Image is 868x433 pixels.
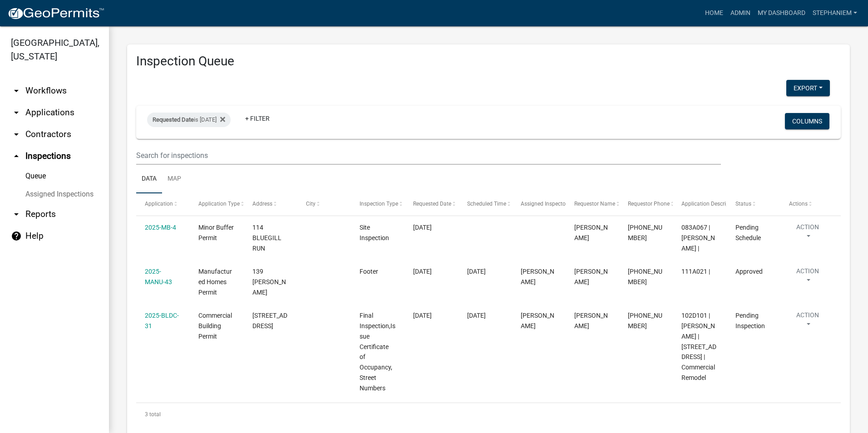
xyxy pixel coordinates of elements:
[136,403,841,426] div: 3 total
[566,193,619,215] datatable-header-cell: Requestor Name
[628,312,662,330] span: 678-963-8227
[681,312,716,381] span: 102D101 | Bryan Pulliam | 1027 LAKE OCONEE PKWY SUITE 900 | Commercial Remodel
[136,165,162,194] a: Data
[735,224,761,241] span: Pending Schedule
[153,116,194,123] span: Requested Date
[789,222,826,245] button: Action
[458,193,512,215] datatable-header-cell: Scheduled Time
[574,312,608,330] span: Allisha Blair
[673,193,726,215] datatable-header-cell: Application Description
[467,310,503,321] div: [DATE]
[145,201,173,207] span: Application
[628,201,670,207] span: Requestor Phone
[780,193,834,215] datatable-header-cell: Actions
[162,165,187,194] a: Map
[789,266,826,289] button: Action
[786,80,830,96] button: Export
[198,268,232,296] span: Manufactured Homes Permit
[145,268,172,285] a: 2025-MANU-43
[243,193,297,215] datatable-header-cell: Address
[351,193,404,215] datatable-header-cell: Inspection Type
[404,193,458,215] datatable-header-cell: Requested Date
[147,113,231,127] div: is [DATE]
[252,201,272,207] span: Address
[413,224,432,231] span: 09/05/2025
[145,224,176,231] a: 2025-MB-4
[11,209,22,220] i: arrow_drop_down
[145,312,179,330] a: 2025-BLDC-31
[360,268,378,275] span: Footer
[360,201,398,207] span: Inspection Type
[735,312,765,330] span: Pending Inspection
[789,310,826,333] button: Action
[252,268,286,296] span: 139 GREGORY LN
[413,201,451,207] span: Requested Date
[198,224,234,241] span: Minor Buffer Permit
[306,201,316,207] span: City
[136,193,190,215] datatable-header-cell: Application
[521,201,567,207] span: Assigned Inspector
[735,268,763,275] span: Approved
[521,312,554,330] span: Michele Rivera
[413,312,432,319] span: 09/05/2025
[735,201,751,207] span: Status
[727,5,754,22] a: Admin
[360,312,395,391] span: Final Inspection,Issue Certificate of Occupancy,Street Numbers
[809,5,861,22] a: StephanieM
[198,201,240,207] span: Application Type
[252,312,287,330] span: 1027 LAKE OCONEE PKWY
[619,193,673,215] datatable-header-cell: Requestor Phone
[252,224,281,252] span: 114 BLUEGILL RUN
[701,5,727,22] a: Home
[681,224,715,252] span: 083A067 | Matt Bacon |
[681,268,710,275] span: 111A021 |
[512,193,566,215] datatable-header-cell: Assigned Inspector
[136,146,721,165] input: Search for inspections
[190,193,243,215] datatable-header-cell: Application Type
[574,224,608,241] span: Matt Bacon
[754,5,809,22] a: My Dashboard
[681,201,739,207] span: Application Description
[360,224,389,241] span: Site Inspection
[11,231,22,241] i: help
[785,113,829,129] button: Columns
[789,201,808,207] span: Actions
[11,107,22,118] i: arrow_drop_down
[413,268,432,275] span: 09/05/2025
[574,201,615,207] span: Requestor Name
[628,268,662,285] span: 912 240-0608
[136,54,841,69] h3: Inspection Queue
[467,266,503,277] div: [DATE]
[297,193,351,215] datatable-header-cell: City
[628,224,662,241] span: 229-733-0506
[198,312,232,340] span: Commercial Building Permit
[574,268,608,285] span: Courtney Andrews
[11,85,22,96] i: arrow_drop_down
[726,193,780,215] datatable-header-cell: Status
[11,151,22,162] i: arrow_drop_up
[521,268,554,285] span: Cedrick Moreland
[238,110,277,127] a: + Filter
[11,129,22,140] i: arrow_drop_down
[467,201,506,207] span: Scheduled Time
